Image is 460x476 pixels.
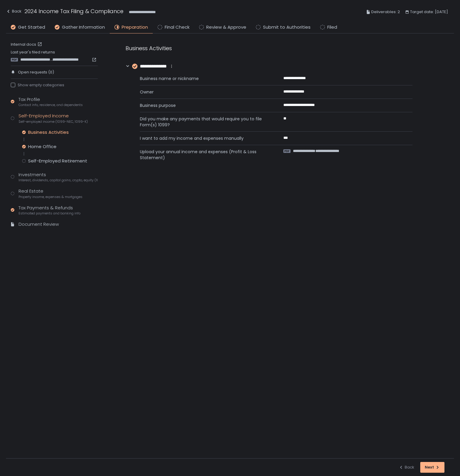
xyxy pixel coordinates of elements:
span: Submit to Authorities [263,24,311,31]
div: Last year's filed returns [11,50,98,62]
div: Tax Profile [19,96,83,108]
span: Open requests (0) [18,70,54,75]
span: Deliverables: 2 [371,8,400,16]
span: Estimated payments and banking info [19,211,80,216]
span: Upload your annual income and expenses (Profit & Loss Statement) [140,149,269,161]
span: I want to add my income and expenses manually [140,135,269,141]
span: Get Started [18,24,45,31]
span: Business name or nickname [140,76,269,82]
div: Investments [19,171,98,183]
button: Back [399,462,414,473]
span: Property income, expenses & mortgages [19,195,82,199]
div: Back [6,8,22,15]
div: Self-Employed Retirement [28,158,87,164]
span: Final Check [165,24,189,31]
span: Filed [327,24,337,31]
div: Home Office [28,144,56,150]
a: Internal docs [11,42,43,47]
div: Real Estate [19,188,82,199]
div: Tax Payments & Refunds [19,205,80,216]
div: Back [399,465,414,470]
span: Preparation [122,24,148,31]
span: Interest, dividends, capital gains, crypto, equity (1099s, K-1s) [19,178,98,182]
span: Did you make any payments that would require you to file Form(s) 1099? [140,116,269,128]
span: Owner [140,89,269,95]
span: Review & Approve [206,24,246,31]
span: Business purpose [140,102,269,108]
h1: 2024 Income Tax Filing & Compliance [25,7,123,15]
span: Gather Information [62,24,105,31]
button: Next [420,462,444,473]
div: Next [425,465,440,470]
div: Business Activities [28,129,69,135]
button: Back [6,7,22,17]
div: Self-Employed Income [19,113,88,124]
span: Target date: [DATE] [410,8,448,16]
div: Document Review [19,221,59,228]
span: Contact info, residence, and dependents [19,103,83,107]
div: Business Activities [126,44,412,52]
span: Self-employed income (1099-NEC, 1099-K) [19,119,88,124]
